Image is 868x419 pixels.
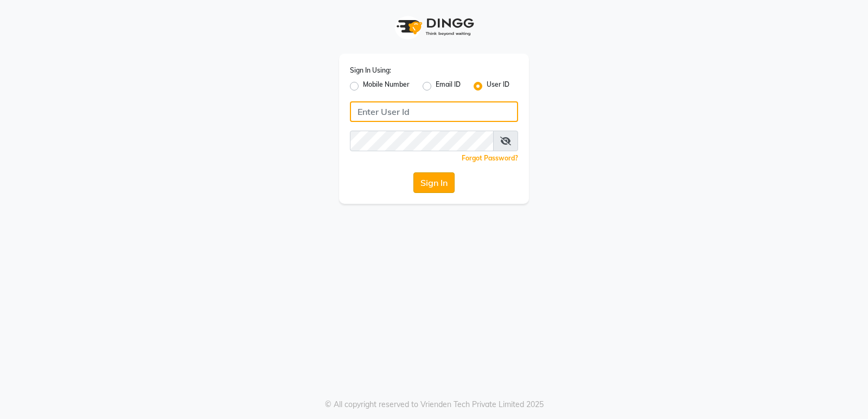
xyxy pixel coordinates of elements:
input: Username [350,131,494,151]
img: logo1.svg [391,11,477,43]
input: Username [350,101,518,122]
button: Sign In [413,172,455,193]
label: Email ID [436,80,461,93]
a: Forgot Password? [462,154,518,162]
label: Sign In Using: [350,66,391,75]
label: User ID [487,80,509,93]
label: Mobile Number [363,80,410,93]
